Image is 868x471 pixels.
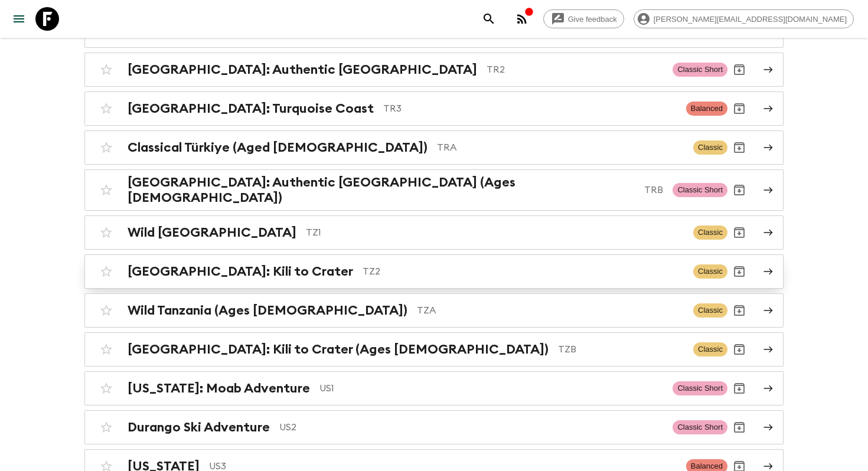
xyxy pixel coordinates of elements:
span: [PERSON_NAME][EMAIL_ADDRESS][DOMAIN_NAME] [647,15,853,24]
p: TZA [417,303,684,318]
button: Archive [727,136,751,159]
a: [GEOGRAPHIC_DATA]: Turquoise CoastTR3BalancedArchive [84,91,784,126]
h2: [GEOGRAPHIC_DATA]: Kili to Crater (Ages [DEMOGRAPHIC_DATA]) [128,342,549,357]
button: Archive [727,178,751,202]
a: [GEOGRAPHIC_DATA]: Authentic [GEOGRAPHIC_DATA] (Ages [DEMOGRAPHIC_DATA])TRBClassic ShortArchive [84,169,784,211]
span: Classic [693,225,727,240]
p: TR2 [487,63,663,77]
a: [GEOGRAPHIC_DATA]: Authentic [GEOGRAPHIC_DATA]TR2Classic ShortArchive [84,53,784,87]
p: US1 [319,381,663,395]
h2: Wild Tanzania (Ages [DEMOGRAPHIC_DATA]) [128,303,407,318]
button: Archive [727,58,751,81]
span: Classic [693,303,727,318]
span: Classic Short [673,63,727,77]
h2: [GEOGRAPHIC_DATA]: Authentic [GEOGRAPHIC_DATA] [128,62,477,77]
button: Archive [727,260,751,283]
a: Give feedback [543,9,624,28]
button: menu [7,7,31,31]
h2: [US_STATE]: Moab Adventure [128,381,310,396]
h2: Durango Ski Adventure [128,420,270,435]
a: Classical Türkiye (Aged [DEMOGRAPHIC_DATA])TRAClassicArchive [84,130,784,165]
p: US2 [279,420,663,434]
button: Archive [727,338,751,361]
a: [GEOGRAPHIC_DATA]: Kili to CraterTZ2ClassicArchive [84,254,784,289]
button: search adventures [477,7,501,31]
span: Classic [693,342,727,356]
button: Archive [727,416,751,439]
span: Give feedback [562,15,624,24]
a: Wild [GEOGRAPHIC_DATA]TZ1ClassicArchive [84,215,784,250]
p: TR3 [383,102,677,116]
span: Classic Short [673,183,727,197]
button: Archive [727,299,751,322]
p: TZ1 [306,225,684,240]
button: Archive [727,221,751,244]
a: Durango Ski AdventureUS2Classic ShortArchive [84,410,784,444]
span: Classic Short [673,381,727,395]
span: Balanced [686,102,727,116]
span: Classic [693,264,727,279]
h2: [GEOGRAPHIC_DATA]: Turquoise Coast [128,101,374,116]
span: Classic Short [673,420,727,434]
button: Archive [727,377,751,400]
a: [US_STATE]: Moab AdventureUS1Classic ShortArchive [84,371,784,405]
h2: Wild [GEOGRAPHIC_DATA] [128,225,296,240]
h2: Classical Türkiye (Aged [DEMOGRAPHIC_DATA]) [128,140,428,155]
p: TZB [558,342,684,356]
span: Classic [693,140,727,155]
a: Wild Tanzania (Ages [DEMOGRAPHIC_DATA])TZAClassicArchive [84,293,784,328]
button: Archive [727,97,751,120]
a: [GEOGRAPHIC_DATA]: Kili to Crater (Ages [DEMOGRAPHIC_DATA])TZBClassicArchive [84,332,784,367]
p: TZ2 [363,264,684,279]
p: TRA [437,140,684,155]
h2: [GEOGRAPHIC_DATA]: Kili to Crater [128,264,353,279]
div: [PERSON_NAME][EMAIL_ADDRESS][DOMAIN_NAME] [634,9,854,28]
h2: [GEOGRAPHIC_DATA]: Authentic [GEOGRAPHIC_DATA] (Ages [DEMOGRAPHIC_DATA]) [128,175,635,205]
p: TRB [644,183,663,197]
